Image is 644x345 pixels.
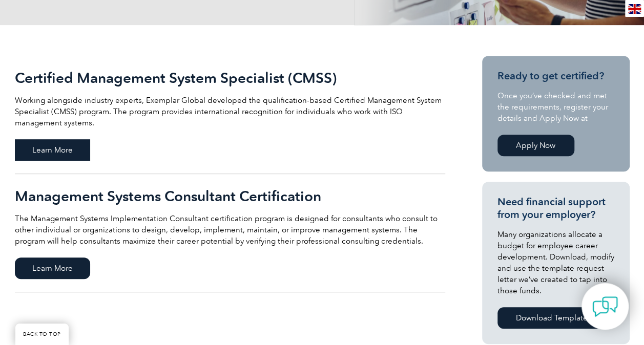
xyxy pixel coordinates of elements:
a: Download Template [497,307,607,329]
h2: Management Systems Consultant Certification [15,188,445,204]
img: en [628,4,641,14]
p: Once you’ve checked and met the requirements, register your details and Apply Now at [497,90,614,124]
h3: Ready to get certified? [497,70,614,82]
h3: Need financial support from your employer? [497,196,614,221]
span: Learn More [15,257,90,279]
p: The Management Systems Implementation Consultant certification program is designed for consultant... [15,213,445,247]
a: Apply Now [497,135,574,156]
h2: Certified Management System Specialist (CMSS) [15,70,445,86]
span: Learn More [15,139,90,161]
p: Working alongside industry experts, Exemplar Global developed the qualification-based Certified M... [15,95,445,128]
a: BACK TO TOP [15,324,69,345]
p: Many organizations allocate a budget for employee career development. Download, modify and use th... [497,229,614,296]
img: contact-chat.png [592,294,618,319]
a: Certified Management System Specialist (CMSS) Working alongside industry experts, Exemplar Global... [15,56,445,174]
a: Management Systems Consultant Certification The Management Systems Implementation Consultant cert... [15,174,445,292]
